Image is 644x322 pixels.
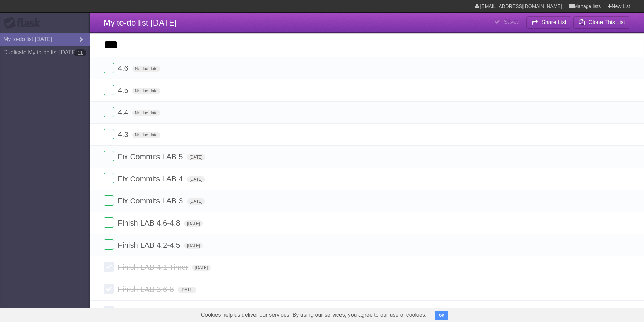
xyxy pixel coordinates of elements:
label: Done [104,63,114,73]
span: [DATE] [187,176,205,182]
span: [DATE] [184,220,203,227]
b: Saved [504,19,519,25]
label: Done [104,129,114,139]
label: Done [104,195,114,206]
span: [DATE] [187,154,205,160]
b: Clone This List [588,19,625,25]
span: Finish LAB 4.6-4.8 [118,219,182,227]
span: Finish LAB 4.2-4.5 [118,241,182,249]
span: 4.3 [118,130,130,139]
div: Flask [3,17,45,29]
label: Done [104,262,114,272]
span: My to-do list [DATE] [104,18,177,27]
span: 4.4 [118,108,130,117]
span: 4.6 [118,64,130,73]
label: Done [104,239,114,250]
label: Done [104,306,114,316]
span: Cookies help us deliver our services. By using our services, you agree to our use of cookies. [194,308,434,322]
span: No due date [132,66,160,72]
label: Done [104,107,114,117]
span: No due date [132,88,160,94]
span: No due date [132,132,160,138]
span: Finish LAB 3.6-8 [118,285,176,294]
button: Clone This List [573,16,630,29]
label: Done [104,85,114,95]
span: Finish LAB 4.1 Timer [118,263,190,272]
span: 4.5 [118,86,130,95]
button: OK [435,311,449,320]
span: [DATE] [184,243,203,249]
label: Done [104,217,114,228]
span: [DATE] [192,265,211,271]
span: Fix Commits LAB 5 [118,152,184,161]
span: [DATE] [178,287,196,293]
label: Done [104,151,114,161]
b: 11 [74,49,86,56]
span: Fix Commits LAB 3 [118,197,184,205]
button: Share List [526,16,572,29]
label: Done [104,173,114,183]
span: Fix Commits LAB 4 [118,174,184,183]
b: Share List [541,19,566,25]
label: Done [104,284,114,294]
span: [DATE] [187,198,205,205]
span: No due date [132,110,160,116]
span: Finish LAB 3.1-5 [118,307,176,316]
